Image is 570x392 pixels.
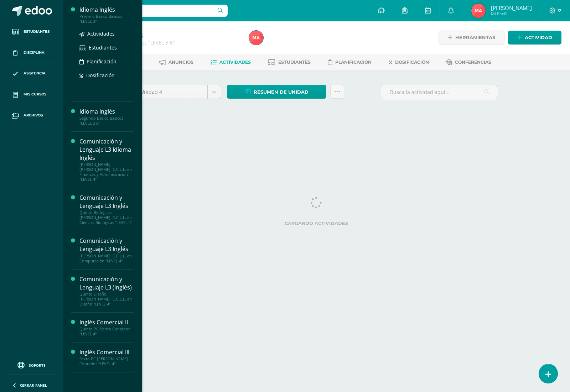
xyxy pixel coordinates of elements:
input: Busca la actividad aquí... [381,85,498,99]
span: Herramientas [455,31,495,44]
span: Estudiantes [24,29,50,35]
span: Conferencias [455,59,491,65]
a: Actividades [211,57,251,68]
a: Mis cursos [6,84,57,105]
a: Idioma InglésSegundo Básico Basicos "LEVEL 3 B" [79,108,134,126]
h1: Idioma Inglés [90,29,240,39]
a: Comunicación y Lenguaje L3 (Inglés)Quinto Diseño [PERSON_NAME]. C.C.L.L. en Diseño "LEVEL 4" [79,275,134,307]
a: Actividades [79,30,134,38]
span: Actividades [87,30,115,37]
div: Quinto Diseño [PERSON_NAME]. C.C.L.L. en Diseño "LEVEL 4" [79,292,134,307]
a: Dosificación [79,71,134,79]
div: Comunicación y Lenguaje L3 Inglés [79,194,134,210]
div: Quinto PC Perito Contador "LEVEL 4" [79,326,134,336]
span: Resumen de unidad [254,85,309,99]
span: Estudiantes [278,59,311,65]
img: 12ecad56ef4e52117aff8f81ddb9cf7f.png [471,4,486,18]
div: [PERSON_NAME] [PERSON_NAME]. C.C.L.L. en Finanzas y Administración "LEVEL 4" [79,162,134,182]
span: Anuncios [169,59,193,65]
div: Idioma Inglés [79,6,134,14]
div: [PERSON_NAME]. C.C.L.L. en Computación "LEVEL 4" [79,254,134,263]
a: Herramientas [439,31,504,45]
label: Cargando actividades [135,221,498,226]
input: Busca un usuario... [67,5,228,17]
a: Soporte [9,360,54,370]
img: 12ecad56ef4e52117aff8f81ddb9cf7f.png [249,31,263,45]
a: Unidad 4 [135,85,221,99]
a: Planificación [328,57,372,68]
div: Primero Básico Basicos "LEVEL 3" [79,14,134,24]
a: Comunicación y Lenguaje L3 InglésQuinto Biológicas [PERSON_NAME]. C.C.L.L. en Ciencias Biológicas... [79,194,134,225]
a: Anuncios [159,57,193,68]
a: Disciplina [6,42,57,63]
a: Comunicación y Lenguaje L3 Inglés[PERSON_NAME]. C.C.L.L. en Computación "LEVEL 4" [79,237,134,263]
a: Asistencia [6,63,57,84]
a: Archivos [6,105,57,126]
a: Estudiantes [79,43,134,52]
span: Dosificación [395,59,429,65]
span: Planificación [335,59,372,65]
div: Comunicación y Lenguaje L3 Idioma Inglés [79,137,134,162]
a: Planificación [79,57,134,66]
span: Soporte [29,363,46,368]
span: [PERSON_NAME] [491,4,532,11]
div: Comunicación y Lenguaje L3 (Inglés) [79,275,134,292]
span: Cerrar panel [20,383,47,388]
span: Mis cursos [24,92,46,97]
div: Idioma Inglés [79,108,134,116]
span: Dosificación [86,72,115,79]
a: Idioma InglésPrimero Básico Basicos "LEVEL 3" [79,6,134,24]
span: Disciplina [24,50,45,56]
span: Asistencia [24,70,46,76]
span: Estudiantes [89,44,117,51]
a: Estudiantes [268,57,311,68]
span: Archivos [24,113,43,118]
span: Actividades [219,59,251,65]
div: Sexto PC [PERSON_NAME] Contador "LEVEL 4" [79,356,134,366]
a: Dosificación [389,57,429,68]
div: Inglés Comercial II [79,318,134,326]
div: Segundo Básico Basicos "LEVEL 3 B" [79,116,134,126]
a: Inglés Comercial IIISexto PC [PERSON_NAME] Contador "LEVEL 4" [79,348,134,366]
a: Comunicación y Lenguaje L3 Idioma Inglés[PERSON_NAME] [PERSON_NAME]. C.C.L.L. en Finanzas y Admin... [79,137,134,182]
a: Resumen de unidad [227,85,326,99]
span: Unidad 4 [140,85,202,99]
a: Inglés Comercial IIQuinto PC Perito Contador "LEVEL 4" [79,318,134,336]
div: Comunicación y Lenguaje L3 Inglés [79,237,134,253]
a: Estudiantes [6,21,57,42]
a: Actividad [508,31,561,45]
div: Quinto Biológicas [PERSON_NAME]. C.C.L.L. en Ciencias Biológicas "LEVEL 4" [79,210,134,225]
span: Mi Perfil [491,11,532,17]
span: Actividad [525,31,552,44]
a: Conferencias [446,57,491,68]
div: Segundo Básico Basicos 'LEVEL 3 B' [90,39,240,46]
div: Inglés Comercial III [79,348,134,356]
span: Planificación [87,58,116,65]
